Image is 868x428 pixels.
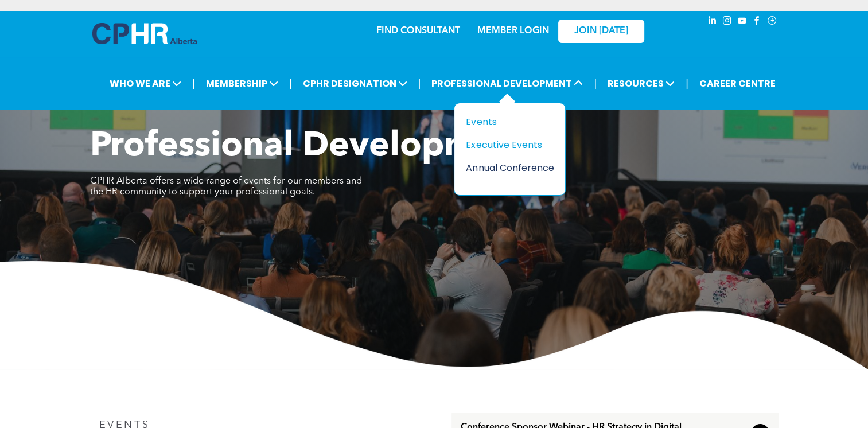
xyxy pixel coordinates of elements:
[90,177,362,197] span: CPHR Alberta offers a wide range of events for our members and the HR community to support your p...
[574,26,628,37] span: JOIN [DATE]
[92,23,197,44] img: A blue and white logo for cp alberta
[766,14,779,30] a: Social network
[721,14,734,30] a: instagram
[706,14,719,30] a: linkedin
[106,73,185,94] span: WHO WE ARE
[289,72,292,95] li: |
[751,14,764,30] a: facebook
[203,73,282,94] span: MEMBERSHIP
[604,73,678,94] span: RESOURCES
[594,72,597,95] li: |
[299,73,411,94] span: CPHR DESIGNATION
[466,161,545,175] div: Annual Conference
[686,72,688,95] li: |
[428,73,586,94] span: PROFESSIONAL DEVELOPMENT
[466,115,554,129] a: Events
[558,20,644,43] a: JOIN [DATE]
[696,73,779,94] a: CAREER CENTRE
[466,115,545,129] div: Events
[466,138,545,152] div: Executive Events
[192,72,195,95] li: |
[477,26,549,36] a: MEMBER LOGIN
[466,138,554,152] a: Executive Events
[418,72,421,95] li: |
[466,161,554,175] a: Annual Conference
[736,14,749,30] a: youtube
[376,26,460,36] a: FIND CONSULTANT
[90,130,530,164] span: Professional Development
